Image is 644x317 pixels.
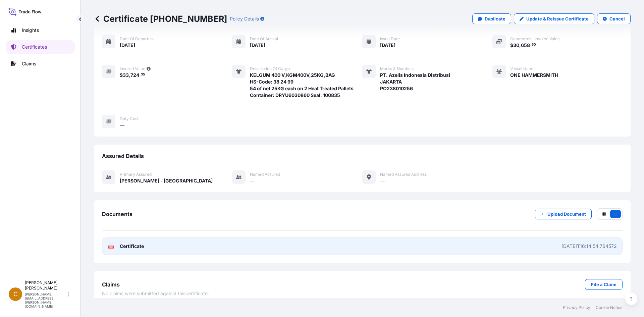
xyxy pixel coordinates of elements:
[22,27,39,34] p: Insights
[250,42,265,49] span: [DATE]
[485,15,505,22] p: Duplicate
[120,172,152,177] span: Primary assured
[120,73,123,77] span: $
[380,177,385,184] span: —
[521,43,530,48] span: 658
[597,13,631,24] button: Cancel
[120,36,155,42] span: Date of departure
[25,292,66,308] p: [PERSON_NAME][EMAIL_ADDRESS][PERSON_NAME][DOMAIN_NAME]
[519,43,521,48] span: ,
[250,72,354,99] span: KELGUM 400 V,KGM400V,25KG,BAG HS-Code: 38 24 99 54 of net 25KG each on 2 Heat Treated Pallets Con...
[120,243,144,250] span: Certificate
[102,153,144,159] span: Assured Details
[532,44,536,46] span: 50
[129,73,130,77] span: ,
[561,243,617,250] div: [DATE]T16:14:54.764572
[510,66,535,71] span: Vessel Name
[472,13,511,24] a: Duplicate
[563,305,590,310] a: Privacy Policy
[380,66,414,71] span: Marks & Numbers
[530,44,531,46] span: .
[120,177,213,184] span: [PERSON_NAME] - [GEOGRAPHIC_DATA]
[94,13,227,24] p: Certificate [PHONE_NUMBER]
[25,280,66,291] p: [PERSON_NAME] [PERSON_NAME]
[141,73,145,76] span: 35
[250,172,280,177] span: Named Assured
[513,43,519,48] span: 30
[102,211,132,217] span: Documents
[250,66,290,71] span: Description of cargo
[6,57,75,70] a: Claims
[591,281,616,288] p: File a Claim
[547,211,586,217] p: Upload Document
[380,72,450,92] span: PT. Azelis Indonesia Distribusi JAKARTA PO238010256
[140,73,141,76] span: .
[120,122,124,128] span: —
[120,42,135,49] span: [DATE]
[230,15,259,22] p: Policy Details
[609,15,625,22] p: Cancel
[22,60,36,67] p: Claims
[120,66,145,71] span: Insured Value
[380,42,395,49] span: [DATE]
[526,15,589,22] p: Update & Reissue Certificate
[123,73,129,77] span: 33
[102,281,120,288] span: Claims
[22,44,47,50] p: Certificates
[109,246,113,248] text: PDF
[13,291,18,298] span: C
[102,290,209,297] span: No claims were submitted against this certificate .
[535,209,592,219] button: Upload Document
[250,177,255,184] span: —
[510,43,513,48] span: $
[510,72,558,78] span: ONE HAMMERSMITH
[6,40,75,54] a: Certificates
[6,23,75,37] a: Insights
[514,13,594,24] a: Update & Reissue Certificate
[250,36,278,42] span: Date of arrival
[596,305,623,310] a: Cookie Notice
[380,172,427,177] span: Named Assured Address
[120,116,139,121] span: Duty Cost
[380,36,400,42] span: Issue Date
[585,279,623,290] a: File a Claim
[102,237,623,255] a: PDFCertificate[DATE]T16:14:54.764572
[510,36,560,42] span: Commercial Invoice Value
[130,73,139,77] span: 724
